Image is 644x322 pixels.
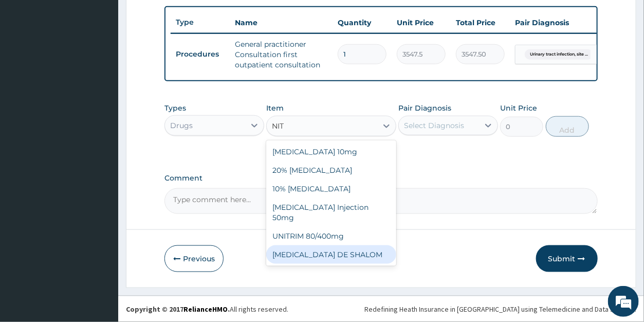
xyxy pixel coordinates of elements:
[183,305,228,314] a: RelianceHMO
[546,116,589,137] button: Add
[230,12,333,33] th: Name
[500,103,537,113] label: Unit Price
[398,103,451,113] label: Pair Diagnosis
[171,13,230,32] th: Type
[266,180,396,198] div: 10% [MEDICAL_DATA]
[266,198,396,227] div: [MEDICAL_DATA] Injection 50mg
[525,49,593,60] span: Urinary tract infection, site ...
[118,296,644,322] footer: All rights reserved.
[55,111,146,216] span: No previous conversation
[230,34,333,75] td: General practitioner Consultation first outpatient consultation
[170,120,193,131] div: Drugs
[64,231,137,251] div: Chat Now
[404,120,464,131] div: Select Diagnosis
[392,12,451,33] th: Unit Price
[266,161,396,180] div: 20% [MEDICAL_DATA]
[333,12,392,33] th: Quantity
[451,12,510,33] th: Total Price
[169,5,193,30] div: Minimize live chat window
[364,304,636,314] div: Redefining Heath Insurance in [GEOGRAPHIC_DATA] using Telemedicine and Data Science!
[510,12,623,33] th: Pair Diagnosis
[266,103,284,113] label: Item
[171,45,230,64] td: Procedures
[266,227,396,245] div: UNITRIM 80/400mg
[266,245,396,264] div: [MEDICAL_DATA] DE SHALOM
[266,142,396,161] div: [MEDICAL_DATA] 10mg
[164,174,597,183] label: Comment
[164,104,186,113] label: Types
[126,305,230,314] strong: Copyright © 2017 .
[536,245,598,272] button: Submit
[164,245,224,272] button: Previous
[53,58,173,71] div: Conversation(s)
